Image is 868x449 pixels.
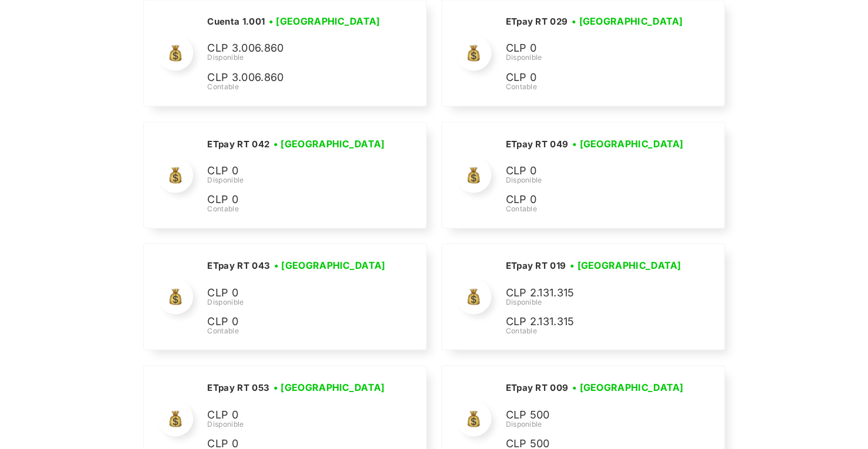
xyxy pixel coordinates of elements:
[207,259,270,271] h2: ETpay RT 043
[505,406,681,423] p: CLP 500
[207,406,383,423] p: CLP 0
[505,418,687,429] div: Disponible
[207,382,269,393] h2: ETpay RT 053
[572,14,683,28] h3: • [GEOGRAPHIC_DATA]
[207,69,383,86] p: CLP 3.006.860
[207,418,389,429] div: Disponible
[505,191,681,208] p: CLP 0
[207,162,383,179] p: CLP 0
[207,81,384,92] div: Contable
[207,174,389,185] div: Disponible
[274,258,386,272] h3: • [GEOGRAPHIC_DATA]
[207,284,383,301] p: CLP 0
[505,40,681,57] p: CLP 0
[207,313,383,330] p: CLP 0
[572,136,684,150] h3: • [GEOGRAPHIC_DATA]
[505,325,685,336] div: Contable
[505,16,568,28] h2: ETpay RT 029
[505,203,687,214] div: Contable
[505,69,681,86] p: CLP 0
[207,296,389,307] div: Disponible
[505,138,568,150] h2: ETpay RT 049
[207,203,389,214] div: Contable
[570,258,681,272] h3: • [GEOGRAPHIC_DATA]
[207,52,384,63] div: Disponible
[207,40,383,57] p: CLP 3.006.860
[505,313,681,330] p: CLP 2.131.315
[207,16,265,28] h2: Cuenta 1.001
[273,380,385,394] h3: • [GEOGRAPHIC_DATA]
[505,284,681,301] p: CLP 2.131.315
[207,138,269,150] h2: ETpay RT 042
[505,81,687,92] div: Contable
[207,191,383,208] p: CLP 0
[505,162,681,179] p: CLP 0
[505,174,687,185] div: Disponible
[572,380,684,394] h3: • [GEOGRAPHIC_DATA]
[505,259,566,271] h2: ETpay RT 019
[273,136,385,150] h3: • [GEOGRAPHIC_DATA]
[505,296,685,307] div: Disponible
[505,382,568,393] h2: ETpay RT 009
[207,325,389,336] div: Contable
[269,14,380,28] h3: • [GEOGRAPHIC_DATA]
[505,52,687,63] div: Disponible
